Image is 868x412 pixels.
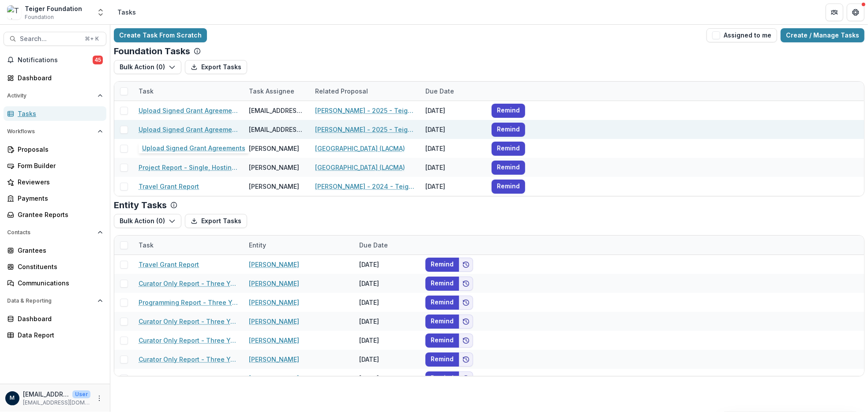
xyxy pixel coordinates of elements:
[10,395,15,401] div: mpeach@teigerfoundation.org
[4,276,106,290] a: Communications
[310,86,373,96] div: Related Proposal
[249,336,299,345] a: [PERSON_NAME]
[18,161,99,170] div: Form Builder
[459,371,473,386] button: Add to friends
[114,214,181,228] button: Bulk Action (0)
[139,279,238,288] a: Curator Only Report - Three Year
[315,125,415,134] a: [PERSON_NAME] - 2025 - Teiger Foundation Travel Grant
[249,298,299,307] a: [PERSON_NAME]
[492,161,525,175] button: Remind
[249,279,299,288] a: [PERSON_NAME]
[18,73,99,82] div: Dashboard
[4,328,106,342] a: Data Report
[425,258,459,272] button: Remind
[244,86,300,96] div: Task Assignee
[420,139,486,158] div: [DATE]
[492,123,525,137] button: Remind
[249,163,299,172] div: [PERSON_NAME]
[706,28,777,42] button: Assigned to me
[781,28,864,42] a: Create / Manage Tasks
[4,259,106,274] a: Constituents
[492,142,525,156] button: Remind
[4,53,106,67] button: Notifications45
[420,101,486,120] div: [DATE]
[4,124,106,139] button: Open Workflows
[18,262,99,271] div: Constituents
[139,125,238,134] a: Upload Signed Grant Agreements
[4,225,106,240] button: Open Contacts
[20,35,79,43] span: Search...
[244,236,354,255] div: Entity
[18,109,99,118] div: Tasks
[315,144,405,153] a: [GEOGRAPHIC_DATA] (LACMA)
[425,352,459,367] button: Remind
[354,369,420,388] div: [DATE]
[354,236,420,255] div: Due Date
[425,371,459,386] button: Remind
[310,82,420,101] div: Related Proposal
[139,182,199,191] a: Travel Grant Report
[18,56,93,64] span: Notifications
[244,82,310,101] div: Task Assignee
[4,32,106,46] button: Search...
[249,106,304,115] div: [EMAIL_ADDRESS][DOMAIN_NAME]
[114,46,190,56] p: Foundation Tasks
[354,274,420,293] div: [DATE]
[249,355,299,364] a: [PERSON_NAME]
[133,86,159,96] div: Task
[18,210,99,219] div: Grantee Reports
[244,240,271,250] div: Entity
[139,374,238,383] a: Project/Programming Report - Conversation
[315,182,415,191] a: [PERSON_NAME] - 2024 - Teiger Foundation Travel Grant
[4,175,106,189] a: Reviewers
[459,277,473,291] button: Add to friends
[114,6,139,19] nav: breadcrumb
[354,312,420,331] div: [DATE]
[826,4,843,21] button: Partners
[847,4,864,21] button: Get Help
[23,390,69,399] p: [EMAIL_ADDRESS][DOMAIN_NAME]
[185,214,247,228] button: Export Tasks
[18,278,99,288] div: Communications
[139,260,199,269] a: Travel Grant Report
[114,60,181,74] button: Bulk Action (0)
[133,240,159,250] div: Task
[4,243,106,258] a: Grantees
[94,4,107,21] button: Open entity switcher
[133,236,244,255] div: Task
[4,207,106,222] a: Grantee Reports
[7,93,94,99] span: Activity
[23,399,90,407] p: [EMAIL_ADDRESS][DOMAIN_NAME]
[18,194,99,203] div: Payments
[4,294,106,308] button: Open Data & Reporting
[18,177,99,187] div: Reviewers
[139,163,238,172] a: Project Report - Single, Hosting, R+D
[354,293,420,312] div: [DATE]
[25,4,82,13] div: Teiger Foundation
[354,255,420,274] div: [DATE]
[315,106,415,115] a: [PERSON_NAME] - 2025 - Teiger Foundation Travel Grant
[459,333,473,348] button: Add to friends
[4,142,106,157] a: Proposals
[354,240,393,250] div: Due Date
[117,7,136,17] div: Tasks
[4,311,106,326] a: Dashboard
[249,260,299,269] a: [PERSON_NAME]
[7,229,94,236] span: Contacts
[7,5,21,19] img: Teiger Foundation
[420,158,486,177] div: [DATE]
[249,144,299,153] div: [PERSON_NAME]
[7,298,94,304] span: Data & Reporting
[459,258,473,272] button: Add to friends
[139,298,238,307] a: Programming Report - Three Year
[459,352,473,367] button: Add to friends
[83,34,101,44] div: ⌘ + K
[425,296,459,310] button: Remind
[315,163,405,172] a: [GEOGRAPHIC_DATA] (LACMA)
[139,317,238,326] a: Curator Only Report - Three Year
[4,89,106,103] button: Open Activity
[4,71,106,85] a: Dashboard
[4,191,106,206] a: Payments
